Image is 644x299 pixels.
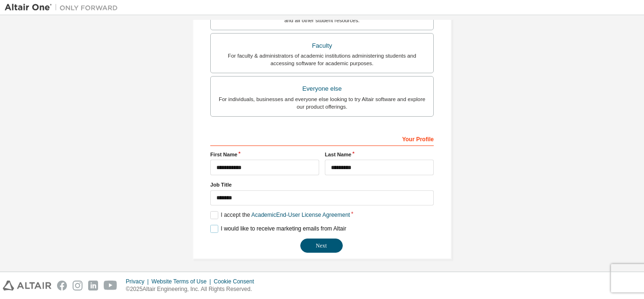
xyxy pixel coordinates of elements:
[151,278,214,285] div: Website Terms of Use
[210,225,346,233] label: I would like to receive marketing emails from Altair
[216,82,428,95] div: Everyone else
[3,281,51,290] img: altair_logo.svg
[57,281,67,290] img: facebook.svg
[210,211,350,219] label: I accept the
[104,281,117,290] img: youtube.svg
[216,52,428,67] div: For faculty & administrators of academic institutions administering students and accessing softwa...
[210,131,434,146] div: Your Profile
[214,278,259,285] div: Cookie Consent
[300,239,343,253] button: Next
[126,278,151,285] div: Privacy
[88,281,98,290] img: linkedin.svg
[210,181,434,188] label: Job Title
[73,281,83,290] img: instagram.svg
[251,212,350,218] a: Academic End-User License Agreement
[126,285,260,293] p: © 2025 Altair Engineering, Inc. All Rights Reserved.
[216,39,428,52] div: Faculty
[325,151,434,158] label: Last Name
[216,95,428,111] div: For individuals, businesses and everyone else looking to try Altair software and explore our prod...
[5,3,123,12] img: Altair One
[210,151,319,158] label: First Name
